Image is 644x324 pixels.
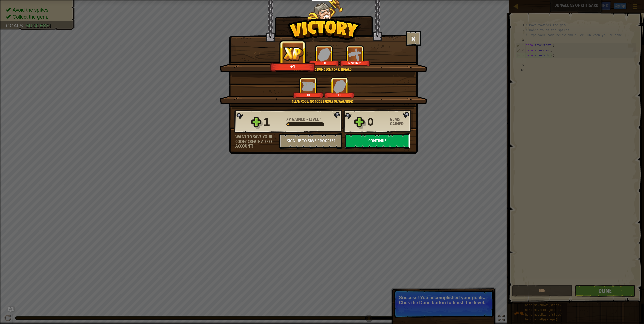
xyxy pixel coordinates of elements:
span: XP Gained [286,116,306,122]
div: 1 [264,114,283,130]
div: +1 [271,64,314,69]
div: Want to save your code? Create a free account! [235,135,279,148]
div: +0 [310,61,338,65]
img: XP Gained [282,46,304,61]
div: New Item [341,61,369,65]
div: Gems Gained [390,117,413,126]
div: - [286,117,322,122]
div: Clean code: no code errors or warnings. [244,99,403,104]
img: New Item [348,48,362,61]
button: × [406,31,421,46]
span: Level [308,116,320,122]
button: Sign Up to Save Progress [279,133,342,149]
div: 0 [367,114,387,130]
span: 1 [320,116,322,122]
div: +0 [325,93,354,97]
img: Victory [287,19,361,44]
div: You completed Dungeons of Kithgard! [244,67,403,72]
img: Gems Gained [333,79,346,93]
div: +0 [294,93,323,97]
button: Continue [345,133,410,149]
img: Gems Gained [317,48,331,61]
img: XP Gained [301,81,315,91]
